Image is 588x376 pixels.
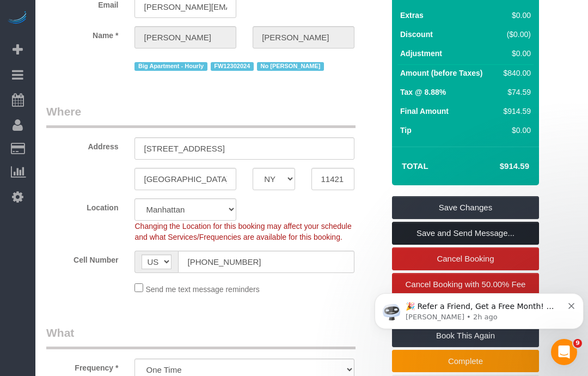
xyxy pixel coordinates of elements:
[257,62,324,71] span: No [PERSON_NAME]
[400,68,482,78] label: Amount (before Taxes)
[370,270,588,347] iframe: Intercom notifications message
[253,26,354,48] input: Last Name
[392,222,539,245] a: Save and Send Message...
[499,48,531,59] div: $0.00
[392,196,539,219] a: Save Changes
[134,222,351,241] span: Changing the Location for this booking may affect your schedule and what Services/Frequencies are...
[38,137,126,152] label: Address
[134,168,236,190] input: City
[499,87,531,98] div: $74.59
[499,68,531,78] div: $840.00
[178,251,354,273] input: Cell Number
[38,251,126,265] label: Cell Number
[38,26,126,41] label: Name *
[400,87,446,98] label: Tax @ 8.88%
[134,62,207,71] span: Big Apartment - Hourly
[145,285,259,294] span: Send me text message reminders
[499,10,531,21] div: $0.00
[392,350,539,373] a: Complete
[402,161,428,171] strong: Total
[400,10,424,21] label: Extras
[38,359,126,373] label: Frequency *
[46,104,356,128] legend: Where
[211,62,254,71] span: FW12302024
[7,11,28,26] img: Automaid Logo
[400,48,442,59] label: Adjustment
[467,162,529,171] h4: $914.59
[573,339,582,348] span: 9
[400,125,412,136] label: Tip
[311,168,354,190] input: Zip Code
[392,247,539,270] a: Cancel Booking
[499,106,531,117] div: $914.59
[46,325,356,349] legend: What
[400,106,449,117] label: Final Amount
[134,26,236,48] input: First Name
[499,29,531,40] div: ($0.00)
[499,125,531,136] div: $0.00
[38,198,126,213] label: Location
[551,339,577,365] iframe: Intercom live chat
[400,29,433,40] label: Discount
